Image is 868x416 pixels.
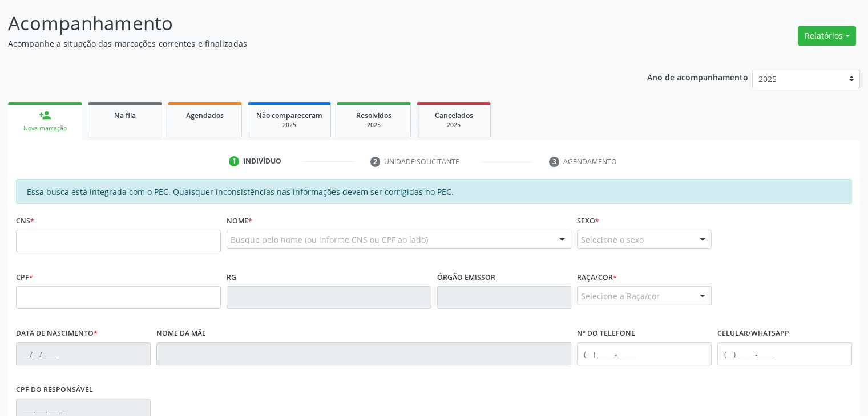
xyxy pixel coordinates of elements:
label: Raça/cor [577,268,617,286]
div: Indivíduo [243,156,281,166]
span: Não compareceram [256,111,322,120]
label: Nº do Telefone [577,325,635,342]
p: Acompanhamento [8,9,604,38]
div: person_add [39,109,51,121]
label: Nome [227,212,252,230]
button: Relatórios [798,26,856,46]
p: Acompanhe a situação das marcações correntes e finalizadas [8,38,604,50]
p: Ano de acompanhamento [647,70,748,84]
label: CNS [16,212,34,230]
div: 2025 [425,121,482,129]
label: Nome da mãe [156,325,206,342]
span: Na fila [114,111,136,120]
div: Nova marcação [16,124,74,133]
span: Selecione o sexo [581,234,644,246]
div: 2025 [256,121,322,129]
label: Data de nascimento [16,325,98,342]
span: Resolvidos [356,111,391,120]
div: 2025 [345,121,402,129]
input: __/__/____ [16,342,151,365]
label: RG [227,268,236,286]
input: (__) _____-_____ [577,342,712,365]
span: Selecione a Raça/cor [581,290,660,302]
div: 1 [229,156,239,166]
label: CPF do responsável [16,381,93,399]
label: Celular/WhatsApp [717,325,789,342]
span: Cancelados [435,111,473,120]
span: Agendados [186,111,224,120]
div: Essa busca está integrada com o PEC. Quaisquer inconsistências nas informações devem ser corrigid... [16,179,852,204]
label: Órgão emissor [437,268,495,286]
span: Busque pelo nome (ou informe CNS ou CPF ao lado) [231,234,428,246]
input: (__) _____-_____ [717,342,852,365]
label: CPF [16,268,33,286]
label: Sexo [577,212,599,230]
